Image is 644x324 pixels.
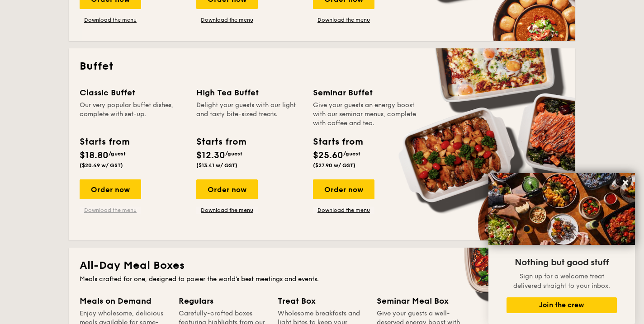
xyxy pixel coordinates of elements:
div: Order now [313,179,374,199]
a: Download the menu [313,16,374,23]
div: Order now [80,179,141,199]
div: Delight your guests with our light and tasty bite-sized treats. [196,101,302,128]
span: Nothing but good stuff [515,257,609,268]
span: ($27.90 w/ GST) [313,162,355,169]
h2: All-Day Meal Boxes [80,258,564,273]
div: Starts from [196,135,246,149]
span: /guest [225,150,242,157]
span: $18.80 [80,150,109,161]
a: Download the menu [80,207,141,214]
div: Our very popular buffet dishes, complete with set-up. [80,101,185,128]
a: Download the menu [196,16,258,23]
div: Classic Buffet [80,86,185,99]
button: Join the crew [507,297,617,313]
div: Seminar Buffet [313,86,419,99]
span: $12.30 [196,150,225,161]
div: Give your guests an energy boost with our seminar menus, complete with coffee and tea. [313,101,419,128]
img: DSC07876-Edit02-Large.jpeg [488,173,635,245]
div: Treat Box [278,295,366,307]
div: Regulars [179,295,267,307]
span: $25.60 [313,150,343,161]
div: High Tea Buffet [196,86,302,99]
span: ($20.49 w/ GST) [80,162,123,169]
div: Starts from [313,135,362,149]
div: Meals on Demand [80,295,168,307]
span: ($13.41 w/ GST) [196,162,237,169]
div: Meals crafted for one, designed to power the world's best meetings and events. [80,275,564,284]
div: Order now [196,179,258,199]
span: /guest [343,150,360,157]
a: Download the menu [196,207,258,214]
div: Seminar Meal Box [377,295,465,307]
h2: Buffet [80,59,564,74]
a: Download the menu [80,16,141,23]
button: Close [618,175,633,190]
span: /guest [109,150,126,157]
span: Sign up for a welcome treat delivered straight to your inbox. [513,272,610,290]
div: Starts from [80,135,129,149]
a: Download the menu [313,207,374,214]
